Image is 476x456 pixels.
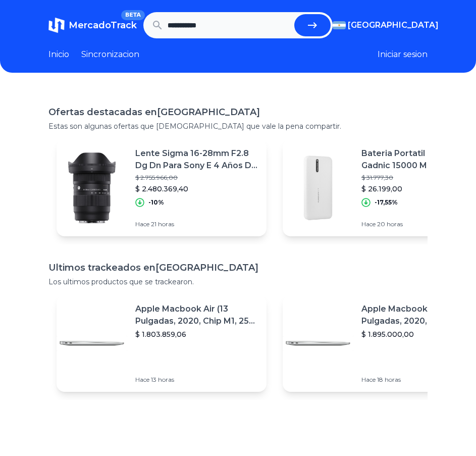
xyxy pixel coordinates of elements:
[57,139,267,236] a: Featured imageLente Sigma 16-28mm F2.8 Dg Dn Para Sony E 4 Años De Gtía.$ 2.755.966,00$ 2.480.369...
[48,48,69,61] a: Inicio
[135,303,258,327] p: Apple Macbook Air (13 Pulgadas, 2020, Chip M1, 256 Gb De Ssd, 8 Gb De Ram) - Plata
[333,21,346,29] img: Argentina
[135,147,258,172] p: Lente Sigma 16-28mm F2.8 Dg Dn Para Sony E 4 Años De Gtía.
[375,198,398,207] p: -17,55%
[148,198,164,207] p: -10%
[57,295,267,392] a: Featured imageApple Macbook Air (13 Pulgadas, 2020, Chip M1, 256 Gb De Ssd, 8 Gb De Ram) - Plata$...
[283,153,353,223] img: Featured image
[135,174,258,182] p: $ 2.755.966,00
[57,308,127,379] img: Featured image
[135,329,258,339] p: $ 1.803.859,06
[135,376,258,384] p: Hace 13 horas
[48,17,65,33] img: MercadoTrack
[333,19,428,31] button: [GEOGRAPHIC_DATA]
[135,220,258,228] p: Hace 21 horas
[348,19,439,31] span: [GEOGRAPHIC_DATA]
[135,184,258,194] p: $ 2.480.369,40
[121,10,145,20] span: BETA
[48,261,428,275] h1: Ultimos trackeados en [GEOGRAPHIC_DATA]
[48,121,428,131] p: Estas son algunas ofertas que [DEMOGRAPHIC_DATA] que vale la pena compartir.
[69,20,137,31] span: MercadoTrack
[48,105,428,119] h1: Ofertas destacadas en [GEOGRAPHIC_DATA]
[48,17,137,33] a: MercadoTrackBETA
[57,153,127,223] img: Featured image
[283,308,353,379] img: Featured image
[81,48,139,61] a: Sincronizacion
[48,277,428,287] p: Los ultimos productos que se trackearon.
[378,48,428,61] button: Iniciar sesion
